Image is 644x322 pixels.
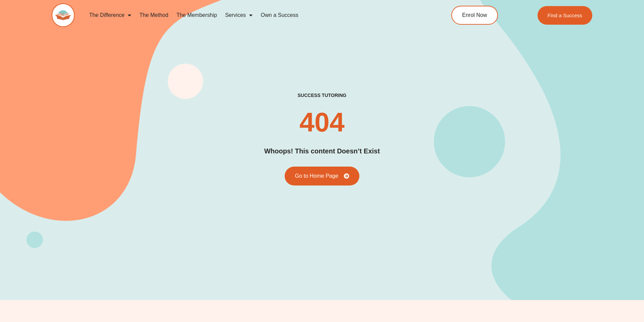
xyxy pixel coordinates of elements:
[300,109,344,136] h2: 404
[257,7,302,23] a: Own a Success
[451,6,498,25] a: Enrol Now
[462,13,487,18] span: Enrol Now
[285,167,359,185] a: Go to Home Page
[135,7,172,23] a: The Method
[548,13,582,18] span: Find a Success
[295,173,338,179] span: Go to Home Page
[221,7,257,23] a: Services
[264,146,380,156] h2: Whoops! This content Doesn’t Exist
[85,7,421,23] nav: Menu
[538,6,593,25] a: Find a Success
[85,7,136,23] a: The Difference
[172,7,221,23] a: The Membership
[297,92,346,98] h2: success tutoring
